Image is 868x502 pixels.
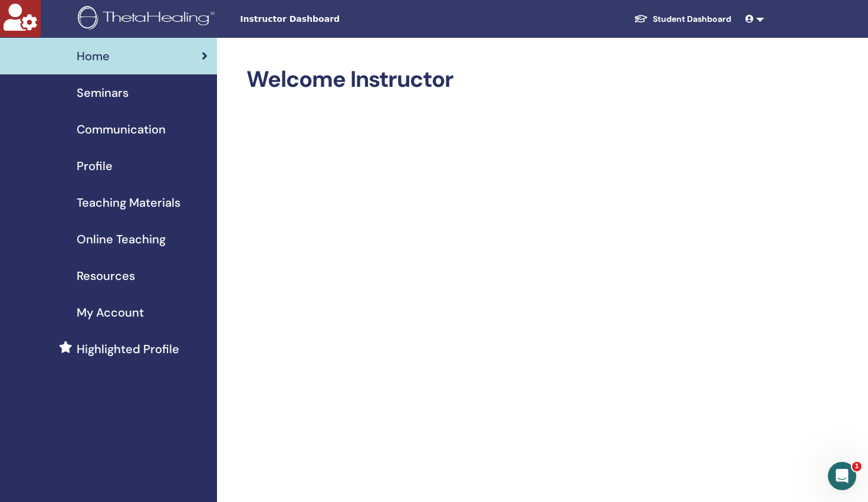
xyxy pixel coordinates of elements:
img: logo.png [78,6,219,32]
h2: Welcome Instructor [246,66,762,93]
span: Online Teaching [77,230,166,248]
iframe: Intercom live chat [828,462,856,490]
span: 1 [852,462,862,471]
img: graduation-cap-white.svg [634,14,648,24]
a: Student Dashboard [624,8,741,30]
span: Highlighted Profile [77,340,179,358]
span: Communication [77,120,166,138]
span: Teaching Materials [77,194,180,211]
span: Seminars [77,84,129,102]
span: Profile [77,157,113,175]
span: Resources [77,267,135,285]
span: Instructor Dashboard [240,13,417,25]
span: My Account [77,304,144,321]
span: Home [77,47,110,65]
